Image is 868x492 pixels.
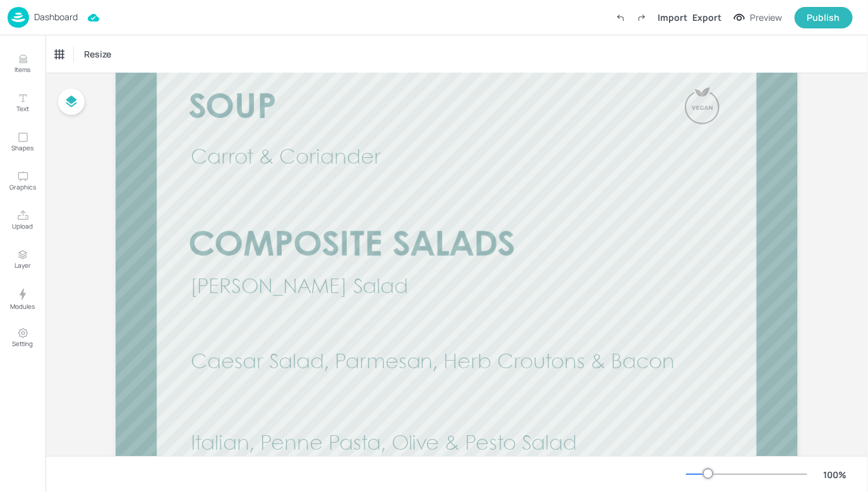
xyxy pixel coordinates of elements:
span: Carrot & Coriander [191,148,381,168]
p: Dashboard [34,13,78,21]
span: Italian, Penne Pasta, Olive & Pesto Salad [191,435,577,455]
div: Import [658,11,687,24]
div: 100 % [820,468,850,481]
span: [PERSON_NAME] Salad [190,279,408,298]
span: Resize [81,47,114,61]
span: Caesar Salad, Parmesan, Herb Croutons & Bacon [191,354,675,373]
div: Export [692,11,721,24]
button: Publish [795,7,853,28]
button: Preview [726,8,790,27]
label: Undo (Ctrl + Z) [610,7,631,28]
div: Preview [750,11,782,25]
img: logo-86c26b7e.jpg [8,7,29,28]
label: Redo (Ctrl + Y) [631,7,653,28]
div: Publish [807,11,840,25]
